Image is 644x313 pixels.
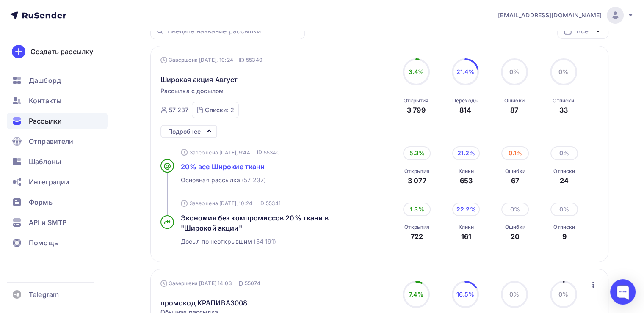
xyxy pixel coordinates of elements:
button: Все [557,22,608,39]
span: ID [237,279,243,288]
span: Контакты [29,96,61,106]
div: 87 [510,105,518,115]
div: Завершена [DATE], 10:24 [160,56,263,64]
a: Шаблоны [7,153,108,170]
div: Клики [458,224,474,231]
div: Открытия [404,168,429,175]
div: 57 237 [169,106,189,114]
div: Создать рассылку [30,47,93,57]
div: 9 [553,231,575,242]
span: Досыл по неоткрывшим [181,237,252,246]
span: Основная рассылка [181,176,240,184]
span: 7.4% [409,291,423,298]
div: 0% [550,146,578,160]
span: Интеграции [29,177,69,187]
div: Отписки [553,168,575,175]
span: 55341 [266,200,281,207]
div: Открытия [404,224,429,231]
a: [EMAIL_ADDRESS][DOMAIN_NAME] [498,7,634,24]
span: (54 191) [254,237,276,246]
span: Telegram [29,289,59,299]
span: 55340 [264,149,280,156]
div: 67 [505,176,525,186]
div: 814 [459,105,471,115]
div: Ошибки [504,97,525,104]
span: 55074 [245,279,260,288]
span: Помощь [29,238,58,248]
span: Рассылка с досылом [160,87,224,95]
div: 722 [404,231,429,242]
div: 3 799 [407,105,426,115]
span: Завершена [DATE], 9:44 [190,149,250,156]
span: 20% все Широкие ткани [181,162,265,171]
div: 0% [550,203,578,216]
a: Контакты [7,92,108,109]
span: API и SMTP [29,217,66,228]
span: Шаблоны [29,156,61,167]
div: 33 [559,105,568,115]
div: Завершена [DATE] 14:03 [160,279,260,288]
span: 21.4% [456,68,474,75]
span: Экономия без компромиссов 20% ткани в "Широкой акции" [181,214,329,232]
span: 0% [509,291,519,298]
span: ID [257,148,262,156]
span: (57 237) [242,176,266,184]
div: 3 077 [404,176,429,186]
span: Отправители [29,136,74,146]
div: 1.3% [403,203,431,216]
a: Дашборд [7,72,108,89]
div: Открытия [404,97,428,104]
a: Экономия без компромиссов 20% ткани в "Широкой акции" [181,213,374,233]
div: Все [576,26,588,36]
span: Формы [29,197,54,207]
div: 21.2% [452,146,480,160]
span: 16.5% [456,291,474,298]
span: ID [259,199,264,208]
span: 0% [558,68,568,75]
a: Отправители [7,133,108,150]
input: Введите название рассылки [168,26,300,36]
div: Списки: 2 [205,106,234,114]
span: 0% [509,68,519,75]
a: Рассылки [7,113,108,129]
div: 20 [505,231,525,242]
div: 653 [458,176,474,186]
span: Широкая акция Август [160,74,238,85]
div: Клики [458,168,474,175]
div: 161 [458,231,474,242]
div: Ошибки [505,224,525,231]
div: Отписки [553,97,574,104]
a: Формы [7,194,108,211]
div: Подробнее [168,126,201,137]
div: 0.1% [501,146,529,160]
span: Дашборд [29,75,61,85]
div: Ошибки [505,168,525,175]
span: Завершена [DATE], 10:24 [190,200,252,207]
div: Отписки [553,224,575,231]
a: 20% все Широкие ткани [181,162,374,172]
div: Переходы [452,97,478,104]
span: [EMAIL_ADDRESS][DOMAIN_NAME] [498,11,602,19]
div: 5.3% [403,146,431,160]
div: 24 [553,176,575,186]
div: 0% [501,203,529,216]
span: 55340 [246,56,263,64]
div: 22.2% [452,203,480,216]
span: 3.4% [408,68,424,75]
span: 0% [558,291,568,298]
a: промокод КРАПИВА3008 [160,298,248,308]
span: ID [238,56,244,64]
span: Рассылки [29,116,62,126]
